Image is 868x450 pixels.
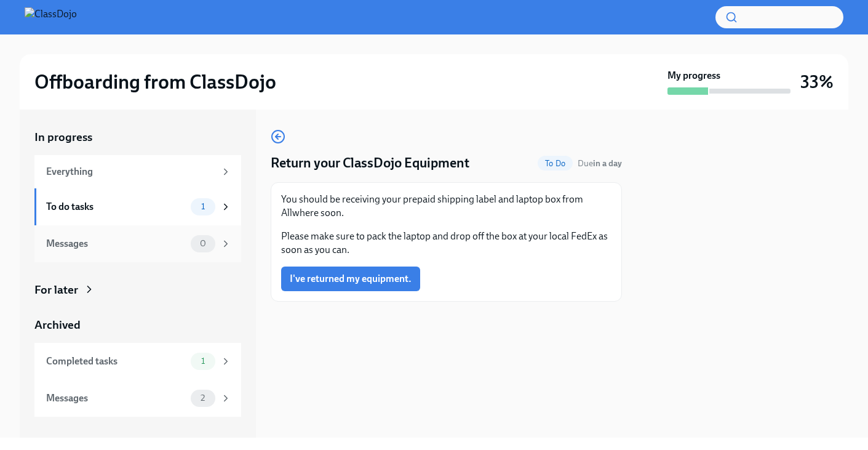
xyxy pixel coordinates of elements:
span: 0 [193,239,213,248]
img: ClassDojo [25,7,77,27]
h2: Offboarding from ClassDojo [34,70,276,94]
div: Messages [46,237,186,251]
div: Completed tasks [46,355,186,368]
a: In progress [34,129,241,145]
span: Due [578,158,622,169]
h3: 33% [800,71,834,93]
p: You should be receiving your prepaid shipping label and laptop box from Allwhere soon. [281,193,611,220]
a: Completed tasks1 [34,343,241,380]
p: Please make sure to pack the laptop and drop off the box at your local FedEx as soon as you can. [281,230,611,257]
span: I've returned my equipment. [290,273,412,285]
h4: Return your ClassDojo Equipment [271,154,469,172]
span: 1 [194,356,212,366]
div: For later [34,282,78,298]
a: To do tasks1 [34,188,241,225]
span: 2 [193,393,212,403]
span: To Do [538,159,573,168]
div: Messages [46,392,186,405]
div: To do tasks [46,200,186,214]
a: For later [34,282,241,298]
a: Messages2 [34,380,241,417]
a: Messages0 [34,225,241,262]
div: Everything [46,165,215,179]
strong: My progress [667,69,720,82]
button: I've returned my equipment. [281,267,420,291]
span: August 17th, 2025 09:00 [578,158,622,169]
strong: in a day [593,158,622,169]
a: Everything [34,155,241,188]
a: Archived [34,317,241,333]
span: 1 [194,202,212,211]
